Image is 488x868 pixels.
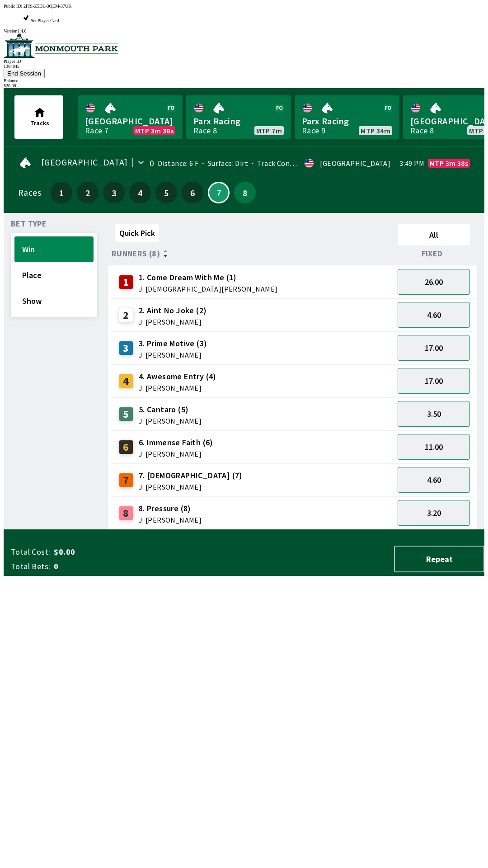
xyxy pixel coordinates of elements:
[236,189,253,196] span: 8
[361,127,390,134] span: MTP 34m
[78,95,183,139] a: [GEOGRAPHIC_DATA]Race 7MTP 3m 38s
[427,508,441,518] span: 3.20
[4,33,118,58] img: venue logo
[402,230,466,240] span: All
[103,182,125,203] button: 3
[77,182,99,203] button: 2
[398,302,470,328] button: 4.60
[425,376,443,386] span: 17.00
[422,250,443,257] span: Fixed
[184,189,201,196] span: 6
[54,547,196,557] span: $0.00
[398,269,470,295] button: 26.00
[14,236,94,262] button: Win
[193,115,284,127] span: Parx Racing
[119,407,133,421] div: 5
[139,305,207,316] span: 2. Aint No Joke (2)
[139,470,243,481] span: 7. [DEMOGRAPHIC_DATA] (7)
[248,159,328,168] span: Track Condition: Firm
[425,343,443,353] span: 17.00
[139,338,207,349] span: 3. Prime Motive (3)
[119,506,133,520] div: 8
[158,159,198,168] span: Distance: 6 F
[41,159,128,166] span: [GEOGRAPHIC_DATA]
[4,4,484,9] div: Public ID:
[139,483,243,491] span: J: [PERSON_NAME]
[119,374,133,388] div: 4
[394,546,484,572] button: Repeat
[22,244,86,255] span: Win
[295,95,399,139] a: Parx RacingRace 9MTP 34m
[4,59,484,64] div: Player ID
[112,249,394,258] div: Runners (8)
[4,28,484,33] div: Version 1.4.0
[139,404,202,415] span: 5. Cantaro (5)
[14,262,94,288] button: Place
[139,417,202,425] span: J: [PERSON_NAME]
[4,83,484,88] div: $ 20.00
[256,127,282,134] span: MTP 7m
[139,450,213,458] span: J: [PERSON_NAME]
[139,503,202,514] span: 8. Pressure (8)
[302,115,392,127] span: Parx Racing
[398,434,470,460] button: 11.00
[79,189,96,196] span: 2
[11,547,50,557] span: Total Cost:
[4,64,484,69] div: 1364845
[18,189,41,196] div: Races
[54,561,196,572] span: 0
[150,160,154,167] div: 0
[427,310,441,320] span: 4.60
[398,467,470,493] button: 4.60
[30,119,49,127] span: Tracks
[398,401,470,427] button: 3.50
[399,160,424,167] span: 3:49 PM
[53,189,70,196] span: 1
[131,189,149,196] span: 4
[105,189,122,196] span: 3
[398,335,470,361] button: 17.00
[31,18,59,23] span: Set Player Card
[182,182,203,203] button: 6
[4,69,45,78] button: End Session
[139,384,216,392] span: J: [PERSON_NAME]
[398,500,470,526] button: 3.20
[139,285,278,292] span: J: [DEMOGRAPHIC_DATA][PERSON_NAME]
[430,160,468,167] span: MTP 3m 38s
[11,561,50,572] span: Total Bets:
[11,220,47,227] span: Bet Type
[85,127,108,134] div: Race 7
[119,341,133,355] div: 3
[427,409,441,419] span: 3.50
[155,182,177,203] button: 5
[139,272,278,283] span: 1. Come Dream With Me (1)
[119,440,133,454] div: 6
[22,296,86,306] span: Show
[119,308,133,322] div: 2
[139,318,207,325] span: J: [PERSON_NAME]
[208,182,230,203] button: 7
[234,182,256,203] button: 8
[186,95,291,139] a: Parx RacingRace 8MTP 7m
[139,437,213,448] span: 6. Immense Faith (6)
[139,351,207,359] span: J: [PERSON_NAME]
[129,182,151,203] button: 4
[427,475,441,485] span: 4.60
[139,516,202,524] span: J: [PERSON_NAME]
[158,189,175,196] span: 5
[119,228,155,238] span: Quick Pick
[135,127,174,134] span: MTP 3m 38s
[139,371,216,382] span: 4. Awesome Entry (4)
[115,224,159,242] button: Quick Pick
[4,78,484,83] div: Balance
[211,190,226,195] span: 7
[119,473,133,487] div: 7
[14,288,94,314] button: Show
[23,4,72,9] span: 2FRI-Z5DL-3QEM-37UK
[398,224,470,245] button: All
[320,160,390,167] div: [GEOGRAPHIC_DATA]
[22,270,86,280] span: Place
[302,127,325,134] div: Race 9
[394,249,474,258] div: Fixed
[425,277,443,287] span: 26.00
